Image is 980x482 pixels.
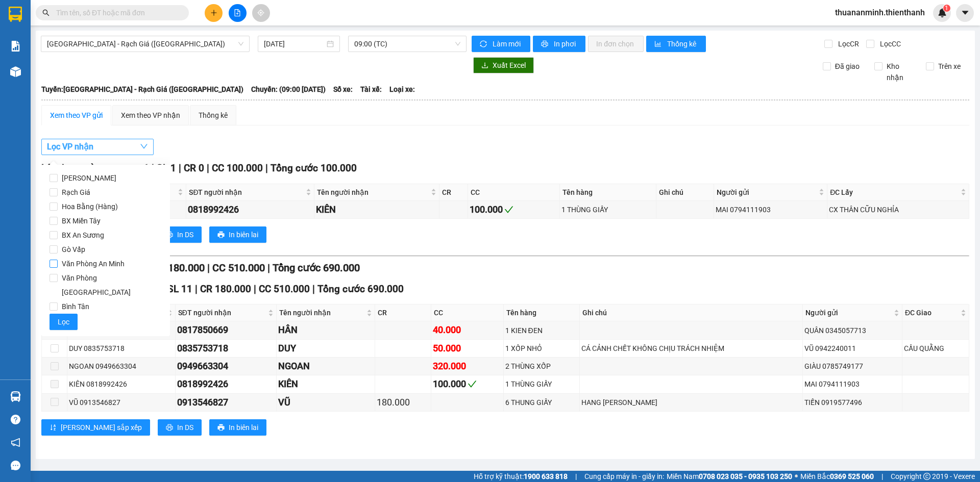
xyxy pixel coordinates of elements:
div: 0817850669 [177,323,275,337]
span: Làm mới [493,38,522,49]
div: QUÂN 0345057713 [804,325,900,336]
td: 0818992426 [176,375,277,393]
span: BX Miền Tây [58,214,105,228]
span: printer [166,424,173,432]
span: In DS [177,422,193,433]
span: | [195,283,198,295]
div: NGOAN 0949663304 [69,361,174,372]
div: 50.000 [433,341,502,356]
div: 2 THÙNG XỐP [505,361,578,372]
span: | [207,162,209,174]
th: Ghi chú [580,305,803,321]
span: check [468,379,477,389]
div: MAI 0794111903 [804,378,900,390]
div: HÂN [278,323,373,337]
div: CẦU QUẰNG [904,343,967,354]
span: Kho nhận [883,61,918,83]
button: In đơn chọn [588,36,644,52]
span: 09:00 (TC) [354,36,460,52]
span: | [575,471,577,482]
div: 40.000 [433,323,502,337]
span: BX An Sương [58,228,108,242]
span: Bình Tân [58,299,93,314]
span: [PERSON_NAME] [58,171,120,185]
div: TIẾN 0919577496 [804,397,900,408]
span: | [254,283,256,295]
button: printerIn DS [158,419,202,436]
div: MAI 0794111903 [716,204,825,215]
div: HANG [PERSON_NAME] [581,397,801,408]
span: plus [210,9,217,16]
span: Miền Nam [667,471,792,482]
span: Lọc CR [834,38,861,49]
span: | [881,471,883,482]
th: CR [439,184,468,201]
span: Tổng cước 100.000 [271,162,357,174]
span: CR 180.000 [200,283,251,295]
div: DUY [278,341,373,356]
strong: 1900 633 818 [524,472,568,480]
img: logo-vxr [9,7,22,22]
td: 0835753718 [176,340,277,358]
div: VŨ 0942240011 [804,343,900,354]
div: 180.000 [377,395,429,410]
td: HÂN [277,321,375,339]
span: Người gửi [805,307,892,318]
button: printerIn phơi [533,36,585,52]
span: In biên lai [229,229,258,240]
div: 0818992426 [188,202,312,217]
span: SL 11 [167,283,192,295]
div: 1 THÙNG GIẤY [561,204,654,215]
span: Hoa Bằng (Hàng) [58,199,122,214]
button: Lọc [50,314,78,330]
button: plus [205,4,223,22]
strong: 0708 023 035 - 0935 103 250 [699,472,792,480]
th: CC [468,184,559,201]
span: In DS [177,229,193,240]
span: CR 0 [184,162,204,174]
button: downloadXuất Excel [473,57,534,73]
div: 1 XỐP NHỎ [505,343,578,354]
button: sort-ascending[PERSON_NAME] sắp xếp [41,419,150,436]
span: Lọc CC [876,38,902,49]
span: Hỗ trợ kỹ thuật: [474,471,568,482]
div: Xem theo VP gửi [50,110,103,121]
th: Ghi chú [656,184,715,201]
span: Cung cấp máy in - giấy in: [584,471,664,482]
span: Tên người nhận [279,307,364,318]
span: ĐC Lấy [830,187,959,198]
span: | [312,283,315,295]
span: SĐT người nhận [178,307,266,318]
span: SĐT người nhận [189,187,304,198]
sup: 1 [943,5,950,12]
span: notification [11,438,20,447]
span: [PERSON_NAME] sắp xếp [61,422,142,433]
span: file-add [234,9,241,16]
span: down [140,142,148,150]
div: 1 THÙNG GIẤY [505,378,578,390]
th: CC [431,305,504,321]
span: question-circle [11,415,20,424]
button: printerIn DS [158,226,202,243]
span: CC 100.000 [212,162,263,174]
th: Tên hàng [560,184,656,201]
td: VŨ [277,394,375,412]
span: search [42,9,50,16]
span: Tài xế: [360,84,382,95]
span: CC 510.000 [212,262,265,274]
span: message [11,461,20,470]
span: Rạch Giá [58,185,94,199]
span: sort-ascending [50,424,57,432]
td: 0817850669 [176,321,277,339]
img: solution-icon [10,41,21,52]
span: bar-chart [654,40,663,48]
div: 1 KIEN ĐEN [505,325,578,336]
td: KIÊN [277,375,375,393]
span: Thống kê [667,38,698,49]
div: Thống kê [199,110,228,121]
input: Tìm tên, số ĐT hoặc mã đơn [56,7,177,18]
span: In phơi [554,38,577,49]
span: In biên lai [229,422,258,433]
div: 0835753718 [177,341,275,356]
span: Xuất Excel [493,60,526,71]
